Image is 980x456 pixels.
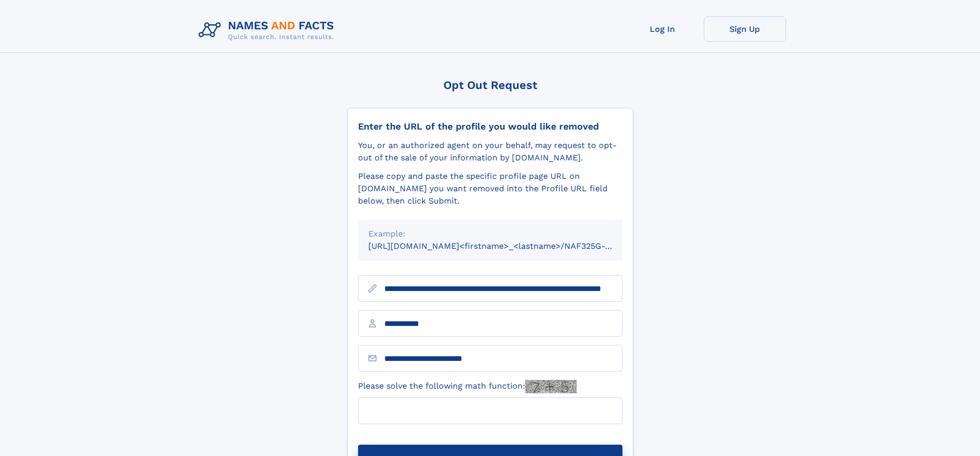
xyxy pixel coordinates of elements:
small: [URL][DOMAIN_NAME]<firstname>_<lastname>/NAF325G-xxxxxxxx [368,241,642,251]
div: You, or an authorized agent on your behalf, may request to opt-out of the sale of your informatio... [358,139,622,164]
a: Sign Up [704,16,786,42]
div: Enter the URL of the profile you would like removed [358,121,622,132]
div: Please copy and paste the specific profile page URL on [DOMAIN_NAME] you want removed into the Pr... [358,170,622,207]
a: Log In [621,16,704,42]
img: Logo Names and Facts [194,16,343,44]
label: Please solve the following math function: [358,380,577,393]
div: Example: [368,228,612,240]
div: Opt Out Request [347,79,633,92]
